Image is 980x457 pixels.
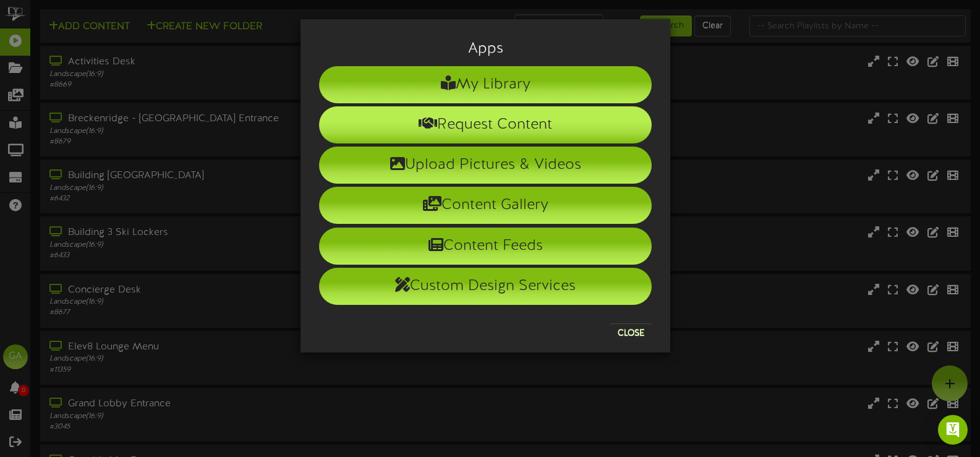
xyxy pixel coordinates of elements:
li: Content Gallery [319,187,652,224]
h3: Apps [319,41,652,57]
li: Request Content [319,106,652,143]
li: Upload Pictures & Videos [319,147,652,184]
div: Open Intercom Messenger [938,415,968,445]
li: Custom Design Services [319,268,652,305]
li: Content Feeds [319,228,652,265]
li: My Library [319,66,652,103]
button: Close [610,323,652,343]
